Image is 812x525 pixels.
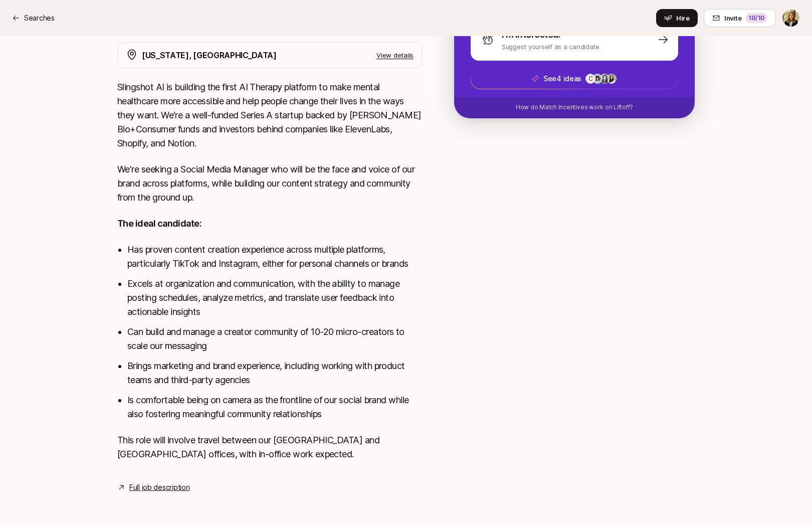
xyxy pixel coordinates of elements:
span: Hire [676,13,690,23]
button: See4 ideasC [470,68,678,89]
button: Invite10/10 [704,9,776,27]
img: 720ebf19_4e4e_489b_ae2b_c84c1a303664.jpg [600,74,609,83]
p: View details [376,50,414,60]
img: a2ac85d2_7966_4bb5_836c_77813b624a22.jfif [593,74,602,83]
p: We're seeking a Social Media Manager who will be the face and voice of our brand across platforms... [117,162,422,205]
p: See 4 ideas [543,73,581,85]
li: Can build and manage a creator community of 10-20 micro-creators to scale our messaging [127,325,422,353]
a: Full job description [129,481,189,493]
span: Invite [724,13,741,23]
li: Excels at organization and communication, with the ability to manage posting schedules, analyze m... [127,277,422,319]
p: Slingshot AI is building the first AI Therapy platform to make mental healthcare more accessible ... [117,80,422,150]
p: Searches [24,12,55,24]
p: C [588,76,593,82]
button: Hire [656,9,698,27]
li: Is comfortable being on camera as the frontline of our social brand while also fostering meaningf... [127,393,422,421]
p: [US_STATE], [GEOGRAPHIC_DATA] [142,49,277,62]
strong: The ideal candidate: [117,218,201,229]
img: 0e3d2002_b18a_452b_b86f_2982cf5a075b.jpg [607,74,616,83]
p: How do Match Incentives work on Liftoff? [516,103,633,112]
p: This role will involve travel between our [GEOGRAPHIC_DATA] and [GEOGRAPHIC_DATA] offices, with i... [117,433,422,461]
p: Suggest yourself as a candidate [502,42,599,52]
li: Brings marketing and brand experience, including working with product teams and third-party agencies [127,359,422,387]
img: Lauren Michaels [782,10,799,27]
li: Has proven content creation experience across multiple platforms, particularly TikTok and Instagr... [127,243,422,271]
button: Lauren Michaels [782,9,800,27]
div: 10 /10 [745,13,767,23]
